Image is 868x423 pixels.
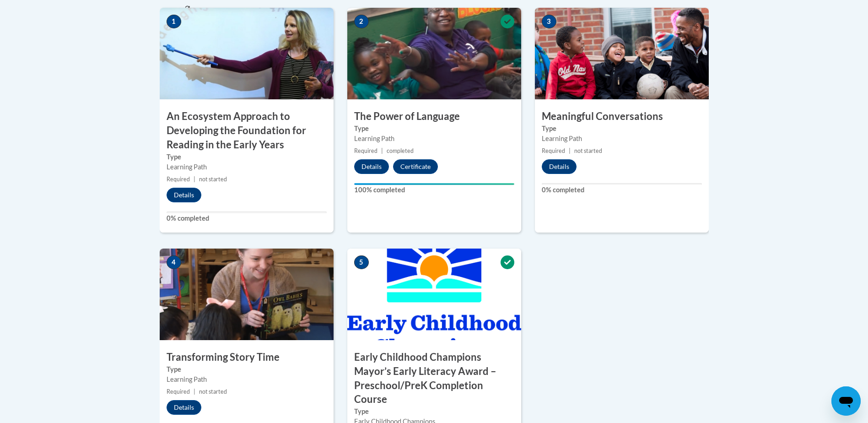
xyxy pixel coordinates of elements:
[354,147,377,154] span: Required
[199,176,227,183] span: not started
[347,350,521,407] h3: Early Childhood Champions Mayor’s Early Literacy Award – Preschool/PreK Completion Course
[160,109,334,152] h3: An Ecosystem Approach to Developing the Foundation for Reading in the Early Years
[167,176,190,183] span: Required
[574,147,602,154] span: not started
[535,8,709,99] img: Course Image
[354,124,514,134] label: Type
[354,183,514,185] div: Your progress
[387,147,414,154] span: completed
[160,350,334,364] h3: Transforming Story Time
[542,159,577,174] button: Details
[354,255,369,269] span: 5
[381,147,383,154] span: |
[354,185,514,195] label: 100% completed
[167,213,327,223] label: 0% completed
[347,249,521,340] img: Course Image
[194,176,195,183] span: |
[160,249,334,340] img: Course Image
[354,159,389,174] button: Details
[167,364,327,374] label: Type
[199,388,227,395] span: not started
[354,15,369,28] span: 2
[167,188,201,202] button: Details
[167,374,327,385] div: Learning Path
[354,134,514,144] div: Learning Path
[167,388,190,395] span: Required
[542,147,565,154] span: Required
[194,388,195,395] span: |
[347,109,521,124] h3: The Power of Language
[535,109,709,124] h3: Meaningful Conversations
[542,124,702,134] label: Type
[167,162,327,172] div: Learning Path
[354,407,514,417] label: Type
[167,152,327,162] label: Type
[167,400,201,415] button: Details
[542,15,556,28] span: 3
[542,185,702,195] label: 0% completed
[831,386,861,416] iframe: Button to launch messaging window
[160,8,334,99] img: Course Image
[167,15,181,28] span: 1
[393,159,438,174] button: Certificate
[569,147,571,154] span: |
[347,8,521,99] img: Course Image
[167,255,181,269] span: 4
[542,134,702,144] div: Learning Path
